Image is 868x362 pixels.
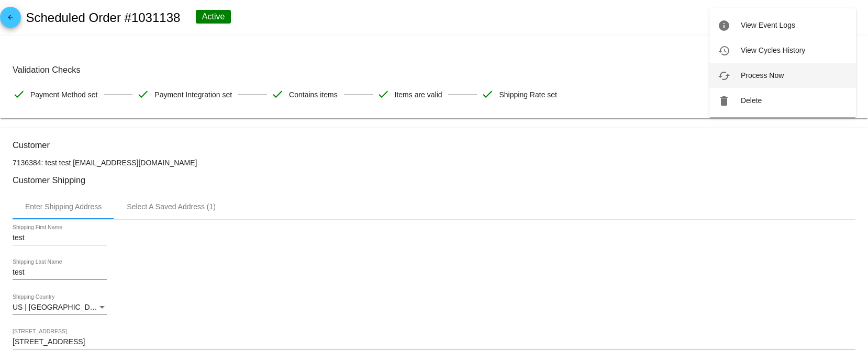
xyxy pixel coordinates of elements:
span: Delete [741,96,762,105]
span: View Event Logs [741,21,795,29]
span: Process Now [741,71,784,80]
mat-icon: history [718,44,730,57]
span: View Cycles History [741,46,805,54]
mat-icon: cached [718,70,730,82]
mat-icon: info [718,19,730,32]
mat-icon: delete [718,95,730,107]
